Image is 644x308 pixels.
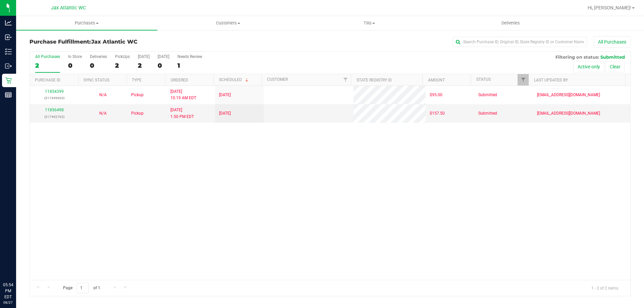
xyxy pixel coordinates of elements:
[34,114,74,120] p: (317492763)
[138,54,150,59] div: [DATE]
[555,54,599,60] span: Filtering on status:
[170,107,194,120] span: [DATE] 1:50 PM EDT
[219,77,250,82] a: Scheduled
[132,78,142,82] a: Type
[99,110,107,117] button: N/A
[219,110,231,117] span: [DATE]
[90,62,107,69] div: 0
[299,16,440,30] a: Tills
[157,16,299,30] a: Customers
[35,62,60,69] div: 2
[476,77,491,82] a: Status
[77,283,89,293] input: 1
[453,37,587,47] input: Search Purchase ID, Original ID, State Registry ID or Customer Name...
[34,95,74,101] p: (317449664)
[594,36,631,48] button: All Purchases
[478,92,497,98] span: Submitted
[3,300,13,305] p: 08/27
[170,88,196,101] span: [DATE] 10:19 AM EDT
[30,39,230,45] h3: Purchase Fulfillment:
[357,78,392,82] a: State Registry ID
[299,20,439,26] span: Tills
[84,78,109,82] a: Sync Status
[45,89,64,94] a: 11854399
[537,110,600,117] span: [EMAIL_ADDRESS][DOMAIN_NAME]
[5,77,12,84] inline-svg: Retail
[158,20,298,26] span: Customers
[115,54,130,59] div: PickUps
[45,108,64,112] a: 11856498
[99,93,107,97] span: Not Applicable
[131,92,144,98] span: Pickup
[99,111,107,116] span: Not Applicable
[518,74,529,85] a: Filter
[171,78,188,82] a: Ordered
[478,110,497,117] span: Submitted
[430,110,445,117] span: $157.50
[5,34,12,41] inline-svg: Inbound
[573,61,604,72] button: Active only
[158,62,169,69] div: 0
[440,16,581,30] a: Deliveries
[537,92,600,98] span: [EMAIL_ADDRESS][DOMAIN_NAME]
[177,54,202,59] div: Needs Review
[5,63,12,69] inline-svg: Outbound
[267,77,288,82] a: Customer
[16,16,157,30] a: Purchases
[51,5,86,11] span: Jax Atlantic WC
[492,20,529,26] span: Deliveries
[5,91,12,98] inline-svg: Reports
[219,92,231,98] span: [DATE]
[5,19,12,26] inline-svg: Analytics
[115,62,130,69] div: 2
[90,54,107,59] div: Deliveries
[600,54,625,60] span: Submitted
[91,39,138,45] span: Jax Atlantic WC
[99,92,107,98] button: N/A
[428,78,445,82] a: Amount
[138,62,150,69] div: 2
[534,78,568,82] a: Last Updated By
[588,5,631,10] span: Hi, [PERSON_NAME]!
[158,54,169,59] div: [DATE]
[35,78,60,82] a: Purchase ID
[586,283,624,293] span: 1 - 2 of 2 items
[68,54,82,59] div: In Store
[3,282,13,300] p: 05:54 PM EDT
[7,254,27,274] iframe: Resource center
[131,110,144,117] span: Pickup
[340,74,351,85] a: Filter
[35,54,60,59] div: All Purchases
[430,92,442,98] span: $95.00
[605,61,625,72] button: Clear
[16,20,157,26] span: Purchases
[68,62,82,69] div: 0
[5,48,12,55] inline-svg: Inventory
[57,283,106,293] span: Page of 1
[177,62,202,69] div: 1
